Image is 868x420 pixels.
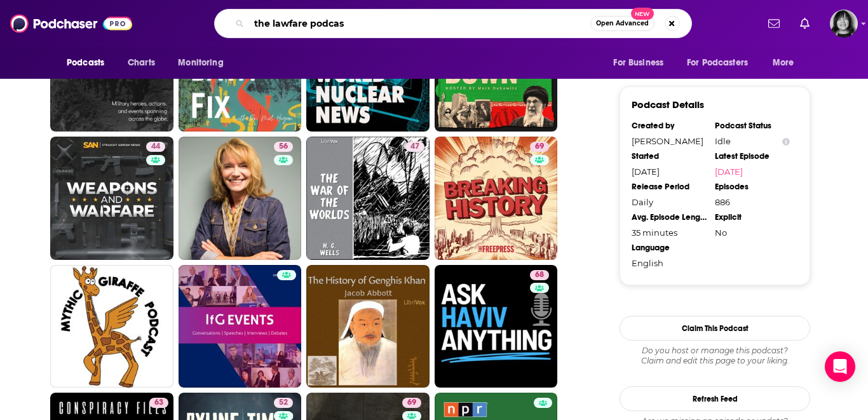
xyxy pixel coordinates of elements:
span: Podcasts [67,54,104,72]
div: No [715,227,790,238]
a: 56 [179,137,302,260]
span: 52 [279,396,288,409]
img: User Profile [830,10,858,37]
a: 44 [146,142,165,152]
div: Language [632,243,707,253]
a: 56 [274,142,293,152]
button: Open AdvancedNew [590,16,654,31]
a: 69 [435,137,558,260]
div: 886 [715,197,790,207]
div: Daily [632,197,707,207]
span: Logged in as parkdalepublicity1 [830,10,858,37]
div: [PERSON_NAME] [632,136,707,146]
span: 56 [279,140,288,153]
div: Avg. Episode Length [632,212,707,222]
span: More [773,54,794,72]
a: 47 [306,137,430,260]
span: Monitoring [178,54,223,72]
div: English [632,258,707,268]
div: Idle [715,136,790,146]
img: Podchaser - Follow, Share and Rate Podcasts [10,11,132,36]
a: 52 [274,398,293,408]
span: 69 [535,140,544,153]
button: Show Info [782,137,790,146]
a: 68 [435,265,558,388]
a: Show notifications dropdown [763,13,785,34]
button: Refresh Feed [620,386,810,411]
span: 69 [407,396,416,409]
span: 44 [151,140,160,153]
span: For Business [613,54,663,72]
span: 68 [535,269,544,281]
button: Show profile menu [830,10,858,37]
div: Latest Episode [715,151,790,161]
span: 63 [154,396,163,409]
a: 69 [530,142,549,152]
span: For Podcasters [687,54,748,72]
div: [DATE] [632,166,707,177]
div: Claim and edit this page to your liking. [620,346,810,366]
a: 68 [530,270,549,280]
a: 63 [149,398,168,408]
div: Explicit [715,212,790,222]
button: open menu [58,51,121,75]
div: Started [632,151,707,161]
span: 47 [410,140,419,153]
div: Podcast Status [715,121,790,131]
a: 44 [50,137,173,260]
button: open menu [679,51,766,75]
div: 35 minutes [632,227,707,238]
button: open menu [169,51,240,75]
input: Search podcasts, credits, & more... [249,13,590,34]
span: New [631,8,654,20]
span: Charts [128,54,155,72]
div: Open Intercom Messenger [825,351,855,382]
button: open menu [604,51,679,75]
button: Claim This Podcast [620,316,810,341]
div: Episodes [715,182,790,192]
div: Search podcasts, credits, & more... [214,9,692,38]
span: Do you host or manage this podcast? [620,346,810,356]
a: Show notifications dropdown [795,13,815,34]
a: [DATE] [715,166,790,177]
h3: Podcast Details [632,98,704,111]
a: 47 [405,142,424,152]
a: Charts [119,51,163,75]
div: Release Period [632,182,707,192]
a: 69 [402,398,421,408]
span: Open Advanced [596,20,649,27]
button: open menu [764,51,810,75]
div: Created by [632,121,707,131]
